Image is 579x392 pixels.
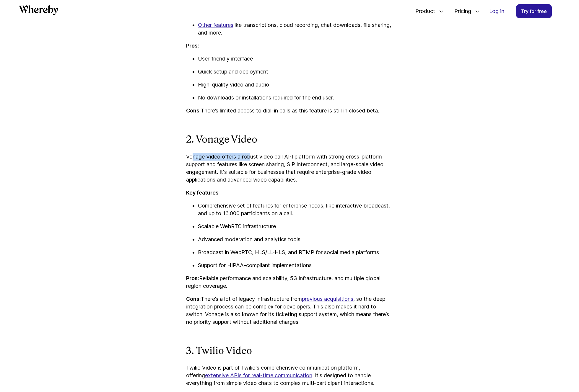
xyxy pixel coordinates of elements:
[186,275,199,281] strong: Pros:
[448,1,473,21] span: Pricing
[186,134,257,145] strong: 2. Vonage Video
[198,94,393,102] p: No downloads or installations required for the end user.
[186,153,393,184] p: Vonage Video offers a robust video call API platform with strong cross-platform support and featu...
[186,364,393,387] p: Twilio Video is part of Twilio's comprehensive communication platform, offering . It's designed t...
[186,107,201,114] strong: Cons:
[198,22,233,28] a: Other features
[186,190,219,196] strong: Key features
[198,236,393,243] p: Advanced moderation and analytics tools
[205,372,312,378] a: extensive APIs for real-time communication
[198,223,393,230] p: Scalable WebRTC infrastructure
[186,275,393,290] p: Reliable performance and scalability, 5G infrastructure, and multiple global region coverage.
[198,249,393,256] p: Broadcast in WebRTC, HLS/LL-HLS, and RTMP for social media platforms
[186,107,393,115] p: There’s limited access to dial-in calls as this feature is still in closed beta.
[186,295,393,326] p: There’s a lot of legacy infrastructure from , so the deep integration process can be complex for ...
[186,296,201,302] strong: Cons:
[198,81,393,89] p: High-quality video and audio
[198,55,393,63] p: User-friendly interface
[19,5,58,15] svg: Whereby
[302,296,353,302] a: previous acquisitions
[186,345,252,356] strong: 3. Twilio Video
[198,262,393,269] p: Support for HIPAA-compliant implementations
[198,21,393,37] p: like transcriptions, cloud recording, chat downloads, file sharing, and more.
[198,68,393,76] p: Quick setup and deployment
[186,43,199,49] strong: Pros:
[19,5,58,17] a: Whereby
[198,202,393,217] p: Comprehensive set of features for enterprise needs, like interactive broadcast, and up to 16,000 ...
[409,1,437,21] span: Product
[484,4,509,18] a: Log in
[516,4,552,18] a: Try for free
